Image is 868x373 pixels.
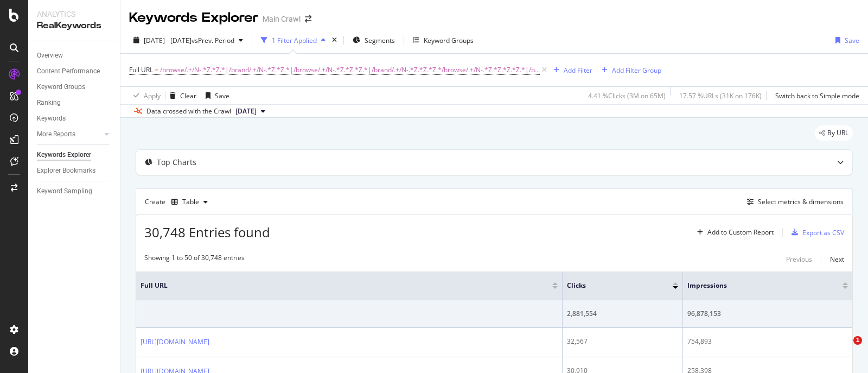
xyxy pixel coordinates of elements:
[845,36,859,45] div: Save
[853,336,862,345] span: 1
[37,9,111,20] div: Analytics
[37,129,75,140] div: More Reports
[37,113,112,124] a: Keywords
[165,87,196,104] button: Clear
[567,309,678,319] div: 2,881,554
[693,224,774,241] button: Add to Custom Report
[155,65,158,74] span: =
[687,281,826,290] span: Impressions
[37,129,101,140] a: More Reports
[564,66,592,75] div: Add Filter
[167,193,212,211] button: Table
[37,165,112,176] a: Explorer Bookmarks
[192,36,234,45] span: vs Prev. Period
[37,186,112,197] a: Keyword Sampling
[129,31,247,49] button: [DATE] - [DATE]vsPrev. Period
[330,35,339,46] div: times
[263,14,301,24] div: Main Crawl
[129,87,161,104] button: Apply
[141,337,209,347] a: [URL][DOMAIN_NAME]
[831,31,859,49] button: Save
[146,106,231,116] div: Data crossed with the Crawl
[160,62,540,78] span: /browse/.+/N-.*Z.*Z.*|/brand/.+/N-.*Z.*Z.*|/browse/.+/N-.*Z.*Z.*Z.*|/brand/.+/N-.*Z.*Z.*Z.*/brows...
[215,91,229,100] div: Save
[707,229,774,236] div: Add to Custom Report
[37,113,66,124] div: Keywords
[787,224,844,241] button: Export as CSV
[758,197,844,206] div: Select metrics & dimensions
[37,50,63,61] div: Overview
[144,223,270,241] span: 30,748 Entries found
[567,337,678,346] div: 32,567
[235,106,257,116] span: 2025 May. 29th
[597,64,661,77] button: Add Filter Group
[743,195,844,208] button: Select metrics & dimensions
[679,91,762,100] div: 17.57 % URLs ( 31K on 176K )
[37,81,112,93] a: Keyword Groups
[145,193,212,211] div: Create
[830,253,844,266] button: Next
[687,309,848,319] div: 96,878,153
[180,91,196,100] div: Clear
[129,65,153,74] span: Full URL
[786,255,812,264] div: Previous
[144,91,161,100] div: Apply
[37,50,112,61] a: Overview
[37,149,112,161] a: Keywords Explorer
[827,130,848,136] span: By URL
[409,31,478,49] button: Keyword Groups
[424,36,474,45] div: Keyword Groups
[257,31,330,49] button: 1 Filter Applied
[815,125,853,141] div: legacy label
[567,281,656,290] span: Clicks
[182,199,199,205] div: Table
[830,255,844,264] div: Next
[37,66,112,77] a: Content Performance
[802,228,844,237] div: Export as CSV
[831,336,857,362] iframe: Intercom live chat
[37,149,91,161] div: Keywords Explorer
[365,36,395,45] span: Segments
[272,36,317,45] div: 1 Filter Applied
[201,87,229,104] button: Save
[612,66,661,75] div: Add Filter Group
[775,91,859,100] div: Switch back to Simple mode
[157,157,196,168] div: Top Charts
[348,31,399,49] button: Segments
[786,253,812,266] button: Previous
[37,20,111,32] div: RealKeywords
[37,97,61,109] div: Ranking
[588,91,666,100] div: 4.41 % Clicks ( 3M on 65M )
[141,281,536,290] span: Full URL
[37,186,92,197] div: Keyword Sampling
[549,64,592,77] button: Add Filter
[37,81,85,93] div: Keyword Groups
[129,9,258,27] div: Keywords Explorer
[37,66,100,77] div: Content Performance
[771,87,859,104] button: Switch back to Simple mode
[37,165,95,176] div: Explorer Bookmarks
[144,36,192,45] span: [DATE] - [DATE]
[144,253,245,266] div: Showing 1 to 50 of 30,748 entries
[687,337,848,346] div: 754,893
[37,97,112,109] a: Ranking
[305,15,311,23] div: arrow-right-arrow-left
[231,105,270,118] button: [DATE]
